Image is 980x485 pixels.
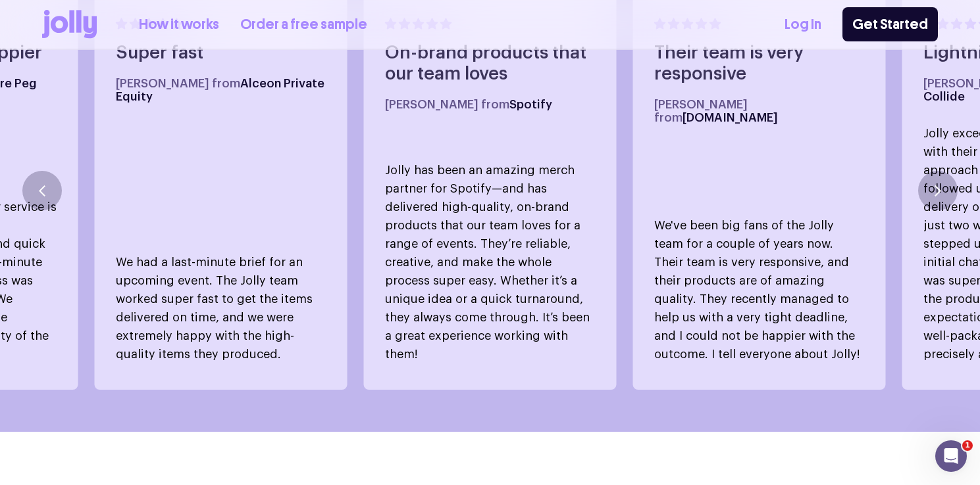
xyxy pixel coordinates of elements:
[962,440,973,451] span: 1
[683,112,778,124] span: [DOMAIN_NAME]
[654,216,865,363] p: We've been big fans of the Jolly team for a couple of years now. Their team is very responsive, a...
[785,14,821,35] a: Log In
[385,98,596,111] h5: [PERSON_NAME] from
[116,43,326,64] h4: Super fast
[385,161,596,363] p: Jolly has been an amazing merch partner for Spotify—and has delivered high-quality, on-brand prod...
[116,253,326,363] p: We had a last-minute brief for an upcoming event. The Jolly team worked super fast to get the ite...
[935,440,967,472] iframe: Intercom live chat
[139,14,219,35] a: How it works
[116,77,326,103] h5: [PERSON_NAME] from
[654,43,865,85] h4: Their team is very responsive
[385,43,596,85] h4: On-brand products that our team loves
[654,98,865,124] h5: [PERSON_NAME] from
[509,99,552,110] span: Spotify
[240,14,367,35] a: Order a free sample
[842,7,938,41] a: Get Started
